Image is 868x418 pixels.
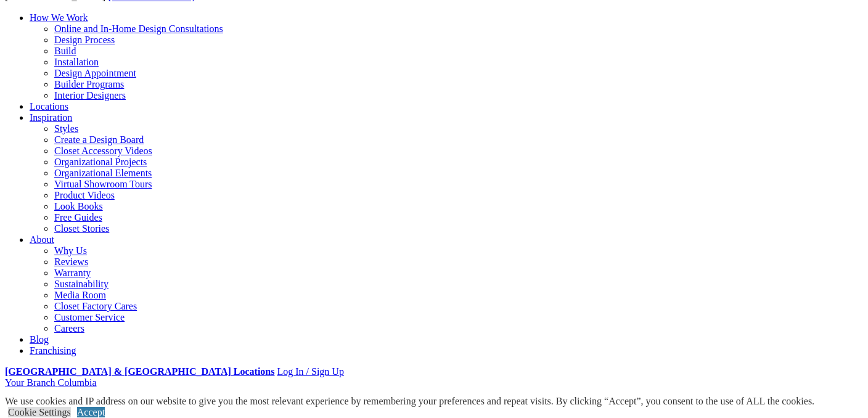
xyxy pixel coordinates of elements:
[54,46,76,56] a: Build
[5,366,274,377] a: [GEOGRAPHIC_DATA] & [GEOGRAPHIC_DATA] Locations
[5,377,97,388] a: Your Branch Columbia
[277,366,343,377] a: Log In / Sign Up
[54,68,136,78] a: Design Appointment
[54,268,91,278] a: Warranty
[54,312,125,322] a: Customer Service
[54,201,103,211] a: Look Books
[5,377,55,388] span: Your Branch
[30,112,72,123] a: Inspiration
[54,279,108,289] a: Sustainability
[54,301,137,311] a: Closet Factory Cares
[8,407,71,417] a: Cookie Settings
[5,396,814,407] div: We use cookies and IP address on our website to give you the most relevant experience by remember...
[54,245,87,256] a: Why Us
[54,190,115,200] a: Product Videos
[54,212,102,223] a: Free Guides
[57,377,96,388] span: Columbia
[54,79,124,89] a: Builder Programs
[54,35,115,45] a: Design Process
[30,345,76,356] a: Franchising
[30,234,54,245] a: About
[54,168,152,178] a: Organizational Elements
[54,157,147,167] a: Organizational Projects
[54,23,223,34] a: Online and In-Home Design Consultations
[54,323,84,334] a: Careers
[30,12,88,23] a: How We Work
[54,290,106,300] a: Media Room
[54,57,99,67] a: Installation
[54,223,109,234] a: Closet Stories
[77,407,105,417] a: Accept
[54,134,144,145] a: Create a Design Board
[54,179,152,189] a: Virtual Showroom Tours
[30,334,49,345] a: Blog
[54,123,78,134] a: Styles
[54,90,126,100] a: Interior Designers
[54,145,152,156] a: Closet Accessory Videos
[54,256,88,267] a: Reviews
[30,101,68,112] a: Locations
